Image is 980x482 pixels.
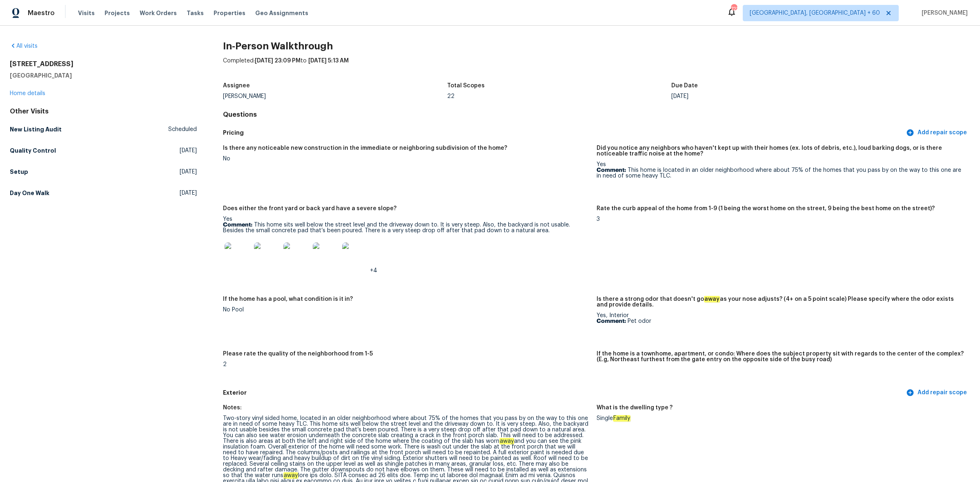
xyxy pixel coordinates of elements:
[223,222,590,233] p: This home sits well below the street level and the driveway down to. It is very steep. Also, the ...
[613,415,630,422] em: Family
[10,43,38,49] a: All visits
[597,351,964,362] h5: If the home is a townhome, apartment, or condo: Where does the subject property sit with regards ...
[750,9,880,17] span: [GEOGRAPHIC_DATA], [GEOGRAPHIC_DATA] + 60
[255,9,308,17] span: Geo Assignments
[10,164,197,179] a: Setup[DATE]
[223,362,590,367] div: 2
[223,206,396,211] h5: Does either the front yard or back yard have a severe slope?
[10,168,28,176] h5: Setup
[140,9,177,17] span: Work Orders
[597,167,964,179] p: This home is located in an older neighborhood where about 75% of the homes that you pass by on th...
[908,388,967,398] span: Add repair scope
[180,168,197,176] span: [DATE]
[918,9,968,17] span: [PERSON_NAME]
[223,93,447,99] div: [PERSON_NAME]
[105,9,130,17] span: Projects
[10,125,62,133] h5: New Listing Audit
[223,145,507,151] h5: Is there any noticeable new construction in the immediate or neighboring subdivision of the home?
[308,58,349,64] span: [DATE] 5:13 AM
[223,83,250,89] h5: Assignee
[10,60,197,68] h2: [STREET_ADDRESS]
[671,93,895,99] div: [DATE]
[223,389,904,397] h5: Exterior
[223,216,590,273] div: Yes
[10,189,49,197] h5: Day One Walk
[223,57,970,78] div: Completed: to
[223,111,970,119] h4: Questions
[597,206,935,211] h5: Rate the curb appeal of the home from 1-9 (1 being the worst home on the street, 9 being the best...
[499,438,514,444] em: away
[704,296,720,302] em: away
[223,296,353,302] h5: If the home has a pool, what condition is it in?
[10,122,197,137] a: New Listing AuditScheduled
[283,472,298,479] em: away
[597,313,964,324] div: Yes, Interior
[10,91,45,96] a: Home details
[370,268,377,273] span: +4
[180,189,197,197] span: [DATE]
[223,156,590,162] div: No
[597,162,964,179] div: Yes
[28,9,55,17] span: Maestro
[908,128,967,138] span: Add repair scope
[597,405,673,411] h5: What is the dwelling type ?
[10,143,197,158] a: Quality Control[DATE]
[223,129,904,137] h5: Pricing
[597,145,964,157] h5: Did you notice any neighbors who haven't kept up with their homes (ex. lots of debris, etc.), lou...
[597,318,626,324] b: Comment:
[214,9,245,17] span: Properties
[447,93,671,99] div: 22
[10,71,197,80] h5: [GEOGRAPHIC_DATA]
[187,10,204,16] span: Tasks
[904,385,970,400] button: Add repair scope
[10,147,56,155] h5: Quality Control
[597,318,964,324] p: Pet odor
[223,42,970,50] h2: In-Person Walkthrough
[671,83,698,89] h5: Due Date
[223,222,252,228] b: Comment:
[597,296,964,308] h5: Is there a strong odor that doesn't go as your nose adjusts? (4+ on a 5 point scale) Please speci...
[10,107,197,116] div: Other Visits
[597,216,964,222] div: 3
[447,83,485,89] h5: Total Scopes
[597,415,964,421] div: Single
[223,307,590,313] div: No Pool
[597,167,626,173] b: Comment:
[731,5,737,13] div: 722
[78,9,95,17] span: Visits
[168,125,197,133] span: Scheduled
[223,351,373,357] h5: Please rate the quality of the neighborhood from 1-5
[904,125,970,140] button: Add repair scope
[255,58,301,64] span: [DATE] 23:09 PM
[223,405,242,411] h5: Notes:
[10,186,197,200] a: Day One Walk[DATE]
[180,147,197,155] span: [DATE]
